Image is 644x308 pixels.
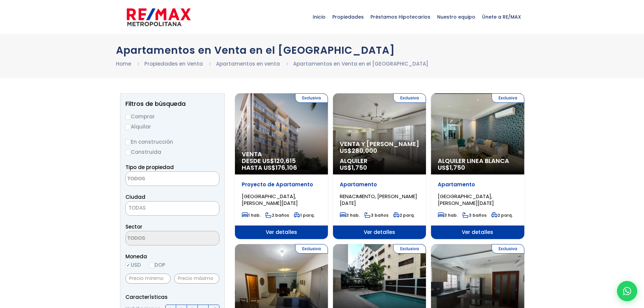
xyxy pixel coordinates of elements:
p: Apartamento [438,181,517,188]
span: Exclusiva [295,244,328,254]
span: [GEOGRAPHIC_DATA], [PERSON_NAME][DATE] [242,193,298,207]
span: 1,750 [352,163,367,172]
span: Exclusiva [393,244,426,254]
input: Construida [125,150,131,155]
span: US$ [340,163,367,172]
input: Precio mínimo [125,274,171,284]
span: Únete a RE/MAX [479,7,524,27]
span: Préstamos Hipotecarios [367,7,434,27]
span: Sector [125,223,142,230]
span: Exclusiva [393,93,426,103]
span: US$ [340,146,377,155]
span: 2 parq. [393,212,415,218]
span: US$ [438,163,465,172]
span: Nuestro equipo [434,7,479,27]
span: Inicio [309,7,329,27]
span: Ver detalles [333,226,426,239]
span: TODAS [125,201,219,216]
span: Venta y [PERSON_NAME] [340,141,419,147]
input: USD [125,263,131,268]
label: Alquilar [125,122,219,131]
span: Exclusiva [295,93,328,103]
input: Alquilar [125,124,131,130]
label: DOP [149,261,165,269]
span: Ciudad [125,193,145,200]
input: DOP [149,263,154,268]
span: 280,000 [352,146,377,155]
span: Tipo de propiedad [125,164,174,171]
span: 3 baños [364,212,388,218]
input: Precio máximo [174,274,219,284]
a: Exclusiva Venta DESDE US$120,615 HASTA US$176,106 Proyecto de Apartamento [GEOGRAPHIC_DATA], [PER... [235,93,328,239]
a: Exclusiva Alquiler Linea Blanca US$1,750 Apartamento [GEOGRAPHIC_DATA], [PERSON_NAME][DATE] 3 hab... [431,93,524,239]
a: Exclusiva Venta y [PERSON_NAME] US$280,000 Alquiler US$1,750 Apartamento RENACIMIENTO, [PERSON_NA... [333,93,426,239]
label: Comprar [125,112,219,121]
span: TODAS [126,203,219,213]
a: Propiedades en Venta [144,60,203,67]
p: Características [125,293,219,301]
span: 176,106 [276,163,297,172]
label: En construcción [125,138,219,146]
span: HASTA US$ [242,164,321,171]
span: Moneda [125,252,219,261]
label: Construida [125,148,219,156]
p: Proyecto de Apartamento [242,181,321,188]
span: DESDE US$ [242,158,321,171]
span: Exclusiva [492,244,524,254]
span: 120,615 [274,157,296,165]
textarea: Search [126,231,191,246]
input: En construcción [125,140,131,145]
span: 1 hab. [242,212,261,218]
span: 1 parq. [294,212,315,218]
span: RENACIMIENTO, [PERSON_NAME][DATE] [340,193,417,207]
span: 2 baños [265,212,289,218]
label: USD [125,261,141,269]
span: Ver detalles [431,226,524,239]
span: 3 hab. [438,212,458,218]
span: Propiedades [329,7,367,27]
span: 3 hab. [340,212,360,218]
h2: Filtros de búsqueda [125,100,219,107]
span: 3 baños [462,212,486,218]
p: Apartamento [340,181,419,188]
span: 2 parq. [491,212,513,218]
span: TODAS [128,204,146,211]
span: [GEOGRAPHIC_DATA], [PERSON_NAME][DATE] [438,193,494,207]
input: Comprar [125,114,131,120]
img: remax-metropolitana-logo [127,7,191,27]
span: 1,750 [450,163,465,172]
li: Apartamentos en Venta en el [GEOGRAPHIC_DATA] [293,60,428,68]
textarea: Search [126,172,191,186]
h1: Apartamentos en Venta en el [GEOGRAPHIC_DATA] [116,44,528,56]
span: Alquiler [340,158,419,164]
span: Alquiler Linea Blanca [438,158,517,164]
a: Apartamentos en venta [216,60,280,67]
span: Ver detalles [235,226,328,239]
a: Home [116,60,131,67]
span: Exclusiva [492,93,524,103]
span: Venta [242,151,321,158]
